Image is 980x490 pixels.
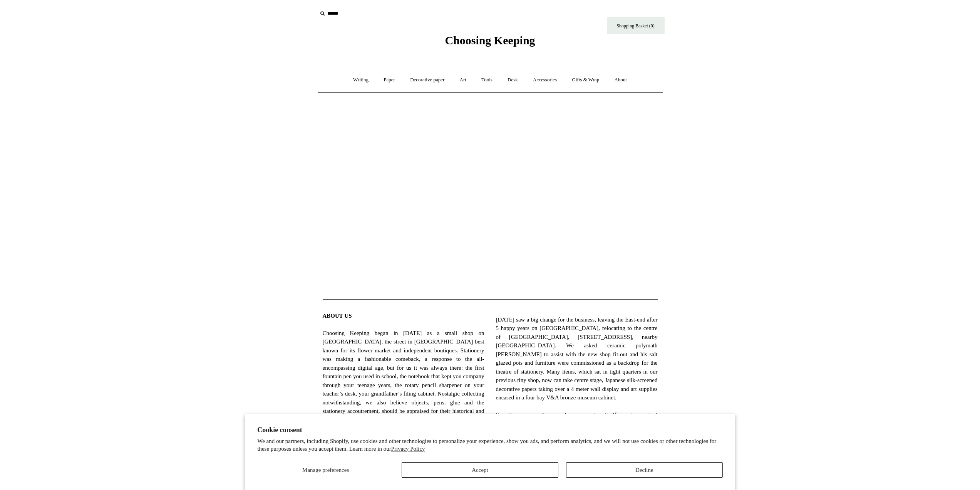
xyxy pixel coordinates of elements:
p: We and our partners, including Shopify, use cookies and other technologies to personalize your ex... [257,438,723,453]
a: Shopping Basket (0) [607,17,665,34]
a: Writing [346,70,375,90]
span: Manage preferences [302,467,349,473]
a: Privacy Policy [391,446,425,452]
button: Manage preferences [257,462,394,478]
span: Choosing Keeping [445,34,535,47]
a: Gifts & Wrap [565,70,606,90]
a: Decorative paper [403,70,451,90]
a: Accessories [526,70,564,90]
a: About [607,70,634,90]
span: ABOUT US [323,313,352,319]
a: Paper [377,70,402,90]
a: Tools [474,70,499,90]
button: Decline [566,462,723,478]
a: Choosing Keeping [445,40,535,45]
a: Desk [501,70,525,90]
button: Accept [402,462,558,478]
a: Art [453,70,473,90]
h2: Cookie consent [257,426,723,434]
